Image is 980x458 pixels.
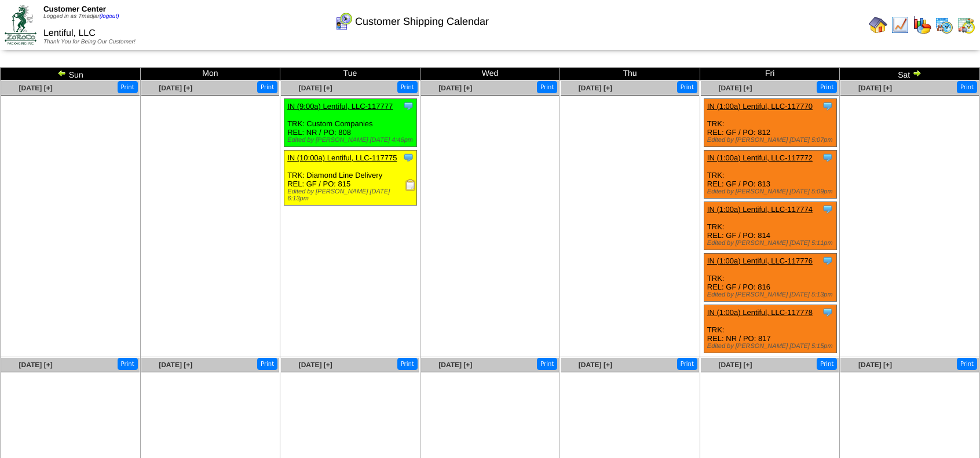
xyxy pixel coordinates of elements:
[537,81,557,93] button: Print
[287,153,397,162] a: IN (10:00a) Lentiful, LLC-117775
[159,84,192,92] a: [DATE] [+]
[118,81,138,93] button: Print
[822,255,833,266] img: Tooltip
[822,152,833,163] img: Tooltip
[707,137,836,144] div: Edited by [PERSON_NAME] [DATE] 5:07pm
[817,358,837,370] button: Print
[287,137,416,144] div: Edited by [PERSON_NAME] [DATE] 4:46pm
[707,153,813,162] a: IN (1:00a) Lentiful, LLC-117772
[355,16,489,28] span: Customer Shipping Calendar
[57,68,67,78] img: arrowleft.gif
[707,188,836,195] div: Edited by [PERSON_NAME] [DATE] 5:09pm
[704,151,836,199] div: TRK: REL: GF / PO: 813
[403,100,414,112] img: Tooltip
[284,151,417,206] div: TRK: Diamond Line Delivery REL: GF / PO: 815
[257,81,277,93] button: Print
[287,102,393,111] a: IN (9:00a) Lentiful, LLC-117777
[704,99,836,147] div: TRK: REL: GF / PO: 812
[913,16,931,34] img: graph.gif
[403,152,414,163] img: Tooltip
[822,203,833,215] img: Tooltip
[677,358,697,370] button: Print
[420,68,560,80] td: Wed
[822,306,833,318] img: Tooltip
[560,68,700,80] td: Thu
[100,13,119,20] a: (logout)
[858,361,892,369] a: [DATE] [+]
[405,179,416,191] img: Receiving Document
[912,68,922,78] img: arrowright.gif
[5,5,36,44] img: ZoRoCo_Logo(Green%26Foil)%20jpg.webp
[43,13,119,20] span: Logged in as Tmadjar
[1,68,141,80] td: Sun
[334,12,353,31] img: calendarcustomer.gif
[957,16,975,34] img: calendarinout.gif
[707,257,813,265] a: IN (1:00a) Lentiful, LLC-117776
[438,361,472,369] a: [DATE] [+]
[287,188,416,202] div: Edited by [PERSON_NAME] [DATE] 6:13pm
[284,99,417,147] div: TRK: Custom Companies REL: NR / PO: 808
[935,16,953,34] img: calendarprod.gif
[704,202,836,250] div: TRK: REL: GF / PO: 814
[579,84,612,92] a: [DATE] [+]
[43,28,96,38] span: Lentiful, LLC
[858,84,892,92] a: [DATE] [+]
[891,16,909,34] img: line_graph.gif
[257,358,277,370] button: Print
[299,361,332,369] a: [DATE] [+]
[817,81,837,93] button: Print
[822,100,833,112] img: Tooltip
[43,39,136,45] span: Thank You for Being Our Customer!
[43,5,106,13] span: Customer Center
[718,84,752,92] a: [DATE] [+]
[140,68,280,80] td: Mon
[537,358,557,370] button: Print
[707,308,813,317] a: IN (1:00a) Lentiful, LLC-117778
[579,361,612,369] a: [DATE] [+]
[718,361,752,369] a: [DATE] [+]
[438,84,472,92] a: [DATE] [+]
[704,305,836,353] div: TRK: REL: NR / PO: 817
[19,84,53,92] a: [DATE] [+]
[707,205,813,214] a: IN (1:00a) Lentiful, LLC-117774
[707,102,813,111] a: IN (1:00a) Lentiful, LLC-117770
[118,358,138,370] button: Print
[707,343,836,350] div: Edited by [PERSON_NAME] [DATE] 5:15pm
[707,240,836,247] div: Edited by [PERSON_NAME] [DATE] 5:11pm
[677,81,697,93] button: Print
[707,291,836,298] div: Edited by [PERSON_NAME] [DATE] 5:13pm
[397,358,418,370] button: Print
[704,254,836,302] div: TRK: REL: GF / PO: 816
[397,81,418,93] button: Print
[700,68,840,80] td: Fri
[869,16,887,34] img: home.gif
[840,68,980,80] td: Sat
[159,361,192,369] a: [DATE] [+]
[957,358,977,370] button: Print
[280,68,420,80] td: Tue
[299,84,332,92] a: [DATE] [+]
[957,81,977,93] button: Print
[19,361,53,369] a: [DATE] [+]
